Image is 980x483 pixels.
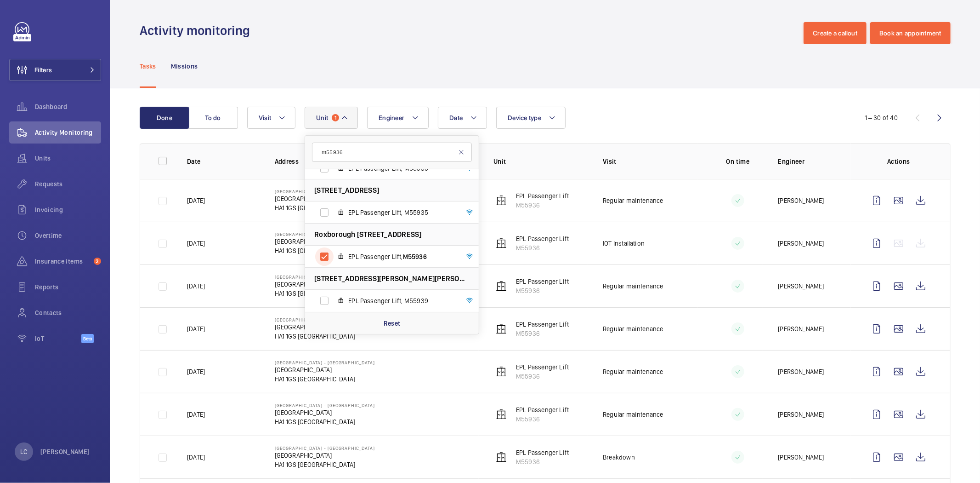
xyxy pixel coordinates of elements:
span: Activity Monitoring [35,128,101,137]
div: 1 – 30 of 40 [865,113,898,122]
p: HA1 1GS [GEOGRAPHIC_DATA] [275,374,375,384]
p: [GEOGRAPHIC_DATA] - [GEOGRAPHIC_DATA] [275,274,375,280]
p: Missions [171,62,198,71]
p: [GEOGRAPHIC_DATA] [275,451,375,460]
p: [GEOGRAPHIC_DATA] - [GEOGRAPHIC_DATA] [275,231,375,237]
span: Visit [259,114,271,121]
p: M55936 [516,372,569,381]
button: Create a callout [804,22,867,44]
p: M55936 [516,243,569,253]
span: Dashboard [35,102,101,111]
span: [STREET_ADDRESS][PERSON_NAME][PERSON_NAME] [314,274,470,283]
span: M55936 [403,253,427,260]
p: EPL Passenger Lift [516,362,569,372]
span: [STREET_ADDRESS] [314,185,379,195]
p: M55936 [516,414,569,424]
button: Filters [9,59,101,81]
span: IoT [35,334,81,343]
p: Address [275,157,479,166]
span: EPL Passenger Lift, [348,252,455,261]
p: [GEOGRAPHIC_DATA] - [GEOGRAPHIC_DATA] [275,317,375,322]
span: Invoicing [35,205,101,214]
span: EPL Passenger Lift, M55935 [348,208,455,217]
button: Device type [496,107,566,129]
p: EPL Passenger Lift [516,448,569,457]
p: Reset [384,319,401,328]
span: Requests [35,179,101,189]
p: Regular maintenance [603,196,663,205]
p: [DATE] [187,324,205,333]
span: 2 [94,258,101,265]
p: [GEOGRAPHIC_DATA] [275,280,375,289]
button: Date [438,107,487,129]
p: [GEOGRAPHIC_DATA] [275,365,375,374]
p: [PERSON_NAME] [778,282,824,291]
span: Contacts [35,308,101,317]
p: EPL Passenger Lift [516,405,569,414]
img: elevator.svg [496,281,507,292]
p: [PERSON_NAME] [778,453,824,462]
p: [PERSON_NAME] [778,239,824,248]
button: Book an appointment [870,22,951,44]
p: [GEOGRAPHIC_DATA] - [GEOGRAPHIC_DATA] [275,445,375,451]
img: elevator.svg [496,409,507,420]
p: Actions [866,157,932,166]
img: elevator.svg [496,323,507,334]
p: Regular maintenance [603,282,663,291]
p: Regular maintenance [603,367,663,376]
p: HA1 1GS [GEOGRAPHIC_DATA] [275,246,375,255]
p: M55936 [516,329,569,338]
p: M55936 [516,286,569,295]
p: Regular maintenance [603,410,663,419]
p: EPL Passenger Lift [516,234,569,243]
p: HA1 1GS [GEOGRAPHIC_DATA] [275,332,375,341]
span: EPL Passenger Lift, M55939 [348,296,455,305]
h1: Activity monitoring [140,22,255,39]
p: [PERSON_NAME] [778,324,824,333]
p: Visit [603,157,697,166]
p: [GEOGRAPHIC_DATA] [275,237,375,246]
p: M55936 [516,201,569,210]
span: Reports [35,282,101,292]
p: [GEOGRAPHIC_DATA] - [GEOGRAPHIC_DATA] [275,402,375,408]
p: [GEOGRAPHIC_DATA] - [GEOGRAPHIC_DATA] [275,189,375,194]
p: EPL Passenger Lift [516,191,569,201]
p: [GEOGRAPHIC_DATA] [275,408,375,417]
span: Date [449,114,463,121]
p: On time [712,157,763,166]
p: [PERSON_NAME] [40,447,90,456]
span: Insurance items [35,257,90,266]
button: Unit1 [305,107,358,129]
p: [PERSON_NAME] [778,367,824,376]
button: Done [140,107,189,129]
span: Overtime [35,231,101,240]
p: Engineer [778,157,851,166]
span: Device type [508,114,541,121]
span: Beta [81,334,94,343]
span: 1 [332,114,339,121]
p: [GEOGRAPHIC_DATA] - [GEOGRAPHIC_DATA] [275,360,375,365]
p: EPL Passenger Lift [516,277,569,286]
p: [PERSON_NAME] [778,196,824,205]
p: LC [20,447,27,456]
p: Date [187,157,260,166]
p: [PERSON_NAME] [778,410,824,419]
p: [GEOGRAPHIC_DATA] [275,322,375,332]
p: Tasks [140,62,156,71]
p: M55936 [516,457,569,466]
p: [DATE] [187,410,205,419]
button: To do [188,107,238,129]
p: [DATE] [187,196,205,205]
p: [DATE] [187,282,205,291]
p: Breakdown [603,453,635,462]
p: [GEOGRAPHIC_DATA] [275,194,375,203]
img: elevator.svg [496,195,507,206]
span: Roxborough [STREET_ADDRESS] [314,230,421,239]
p: HA1 1GS [GEOGRAPHIC_DATA] [275,460,375,469]
p: [DATE] [187,367,205,376]
span: Filters [34,65,52,75]
p: [DATE] [187,239,205,248]
p: [DATE] [187,453,205,462]
img: elevator.svg [496,452,507,463]
p: HA1 1GS [GEOGRAPHIC_DATA] [275,417,375,426]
